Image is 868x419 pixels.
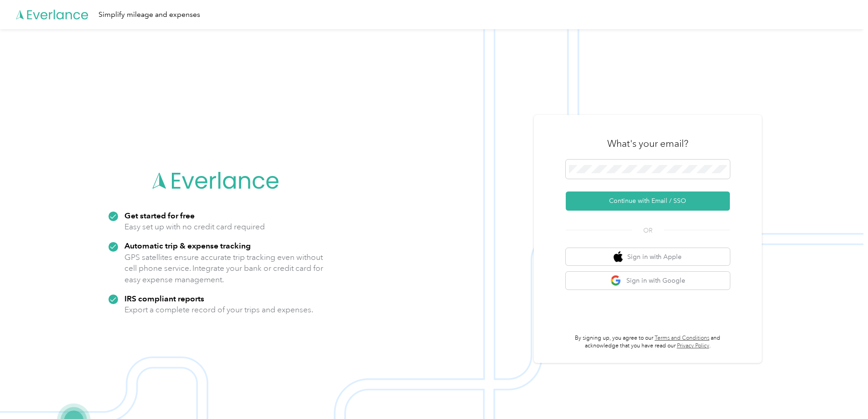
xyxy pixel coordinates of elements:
img: apple logo [614,251,623,263]
button: google logoSign in with Google [566,272,730,290]
div: Simplify mileage and expenses [98,9,200,21]
button: apple logoSign in with Apple [566,248,730,266]
p: Export a complete record of your trips and expenses. [124,304,313,316]
strong: Automatic trip & expense tracking [124,241,251,250]
a: Privacy Policy [677,342,709,349]
button: Continue with Email / SSO [566,191,730,211]
strong: Get started for free [124,211,195,220]
strong: IRS compliant reports [124,294,204,303]
span: OR [632,226,664,235]
h3: What's your email? [607,137,688,150]
p: Easy set up with no credit card required [124,221,265,233]
a: Terms and Conditions [655,335,709,341]
img: google logo [610,275,622,286]
p: By signing up, you agree to our and acknowledge that you have read our . [566,334,730,350]
p: GPS satellites ensure accurate trip tracking even without cell phone service. Integrate your bank... [124,252,324,285]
